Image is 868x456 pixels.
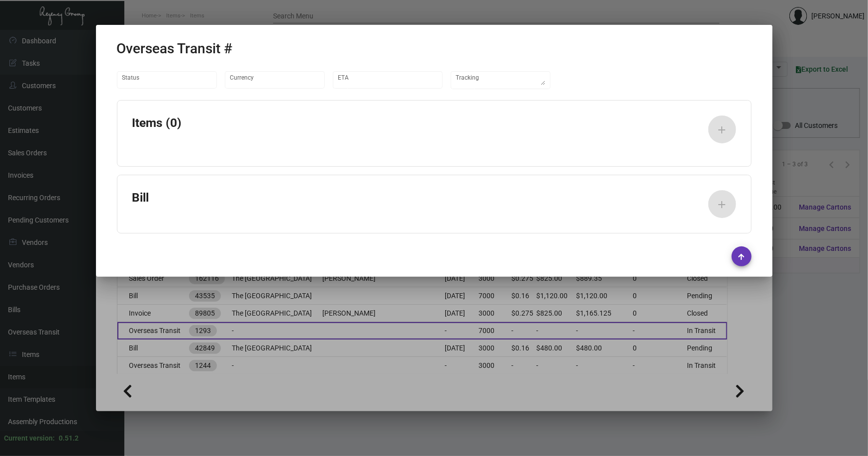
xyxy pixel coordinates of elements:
[59,433,79,444] div: 0.51.2
[716,199,728,211] mat-icon: add
[716,124,728,136] mat-icon: add
[117,40,233,57] h2: Overseas Transit #
[338,76,369,84] input: Start date
[4,433,55,444] div: Current version:
[132,115,182,143] h3: Items (0)
[132,190,149,214] h3: Bill
[377,76,425,84] input: End date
